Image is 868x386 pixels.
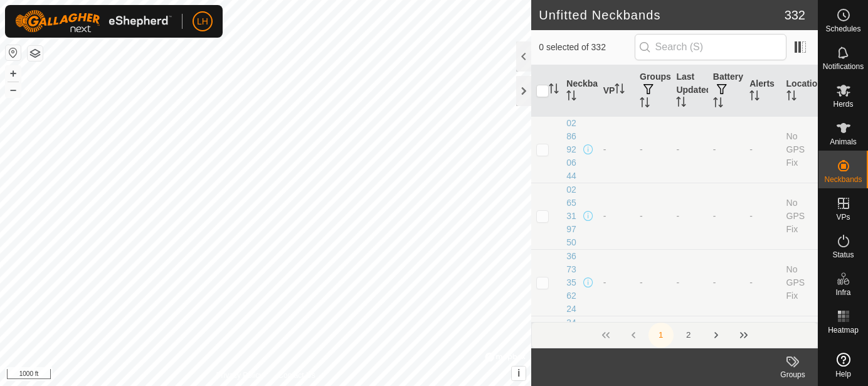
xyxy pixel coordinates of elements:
span: VPs [836,213,850,221]
p-sorticon: Activate to sort [566,92,576,102]
button: 2 [676,323,701,348]
td: - [744,316,781,382]
th: Battery [708,65,744,117]
span: Notifications [823,63,864,70]
span: Herds [833,100,853,108]
td: - [635,249,671,316]
h2: Unfitted Neckbands [539,8,784,23]
p-sorticon: Activate to sort [749,92,760,102]
app-display-virtual-paddock-transition: - [603,277,606,287]
p-sorticon: Activate to sort [676,99,686,109]
div: 0265319750 [566,183,580,249]
div: Groups [768,369,818,380]
td: No GPS Fix [781,249,818,316]
p-sorticon: Activate to sort [713,99,723,109]
td: - [708,183,744,249]
button: Reset Map [6,45,21,60]
td: - [708,116,744,183]
td: - [744,183,781,249]
p-sorticon: Activate to sort [640,99,650,109]
span: - [676,277,679,287]
span: Heatmap [828,326,859,334]
td: - [708,316,744,382]
td: No GPS Fix [781,316,818,382]
button: Next Page [704,323,729,348]
div: 0286920644 [566,117,580,183]
app-display-virtual-paddock-transition: - [603,211,606,221]
button: i [512,367,526,380]
a: Privacy Policy [216,370,263,381]
span: 332 [785,6,805,24]
button: 1 [648,323,674,348]
a: Help [818,348,868,383]
div: 3410468529 [566,316,580,382]
span: 0 selected of 332 [539,41,634,54]
td: - [635,116,671,183]
button: Last Page [731,323,756,348]
img: Gallagher Logo [15,10,172,33]
th: Location [781,65,818,117]
span: Help [835,370,851,378]
th: VP [598,65,635,117]
td: - [744,116,781,183]
td: No GPS Fix [781,183,818,249]
td: - [635,316,671,382]
span: i [517,368,520,378]
td: - [708,249,744,316]
td: No GPS Fix [781,116,818,183]
span: - [676,144,679,154]
th: Groups [635,65,671,117]
span: Status [832,251,854,259]
th: Neckband [561,65,598,117]
th: Last Updated [671,65,707,117]
span: Schedules [825,25,860,33]
p-sorticon: Activate to sort [615,85,625,95]
td: - [635,183,671,249]
button: – [6,82,21,97]
app-display-virtual-paddock-transition: - [603,144,606,154]
span: LH [197,15,208,28]
span: Neckbands [824,176,862,183]
div: 3673356224 [566,250,580,316]
span: Infra [835,289,850,296]
span: - [676,211,679,221]
a: Contact Us [278,370,315,381]
span: Animals [830,138,857,146]
td: - [744,249,781,316]
input: Search (S) [635,34,786,60]
p-sorticon: Activate to sort [786,92,797,102]
button: Map Layers [28,46,43,61]
button: + [6,66,21,81]
p-sorticon: Activate to sort [549,85,559,95]
th: Alerts [744,65,781,117]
